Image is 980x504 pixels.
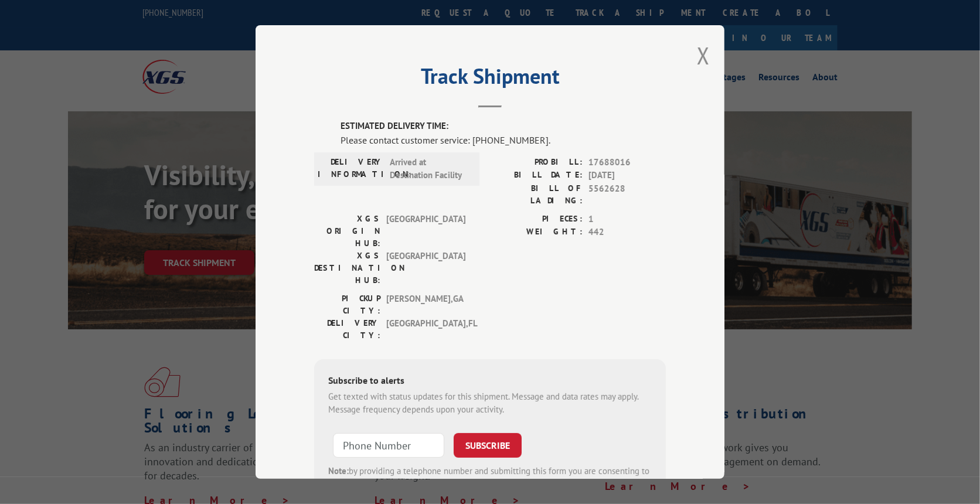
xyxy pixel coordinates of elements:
span: [GEOGRAPHIC_DATA] [386,250,465,287]
label: BILL DATE: [490,169,583,182]
span: [DATE] [588,169,666,182]
label: DELIVERY INFORMATION: [318,156,384,182]
label: WEIGHT: [490,226,583,239]
label: XGS DESTINATION HUB: [314,250,380,287]
div: Subscribe to alerts [328,373,652,390]
span: 17688016 [588,156,666,169]
label: PICKUP CITY: [314,292,380,317]
span: [GEOGRAPHIC_DATA] [386,213,465,250]
button: Close modal [697,40,710,71]
div: Please contact customer service: [PHONE_NUMBER]. [341,133,666,147]
label: BILL OF LADING: [490,182,583,207]
strong: Note: [328,465,349,476]
span: 1 [588,213,666,226]
span: 5562628 [588,182,666,207]
span: [GEOGRAPHIC_DATA] , FL [386,317,465,342]
label: XGS ORIGIN HUB: [314,213,380,250]
span: Arrived at Destination Facility [390,156,469,182]
div: Get texted with status updates for this shipment. Message and data rates may apply. Message frequ... [328,390,652,417]
button: SUBSCRIBE [454,433,522,458]
h2: Track Shipment [314,68,666,90]
span: 442 [588,226,666,239]
label: DELIVERY CITY: [314,317,380,342]
label: PIECES: [490,213,583,226]
input: Phone Number [333,433,444,458]
span: [PERSON_NAME] , GA [386,292,465,317]
label: PROBILL: [490,156,583,169]
label: ESTIMATED DELIVERY TIME: [341,120,666,133]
